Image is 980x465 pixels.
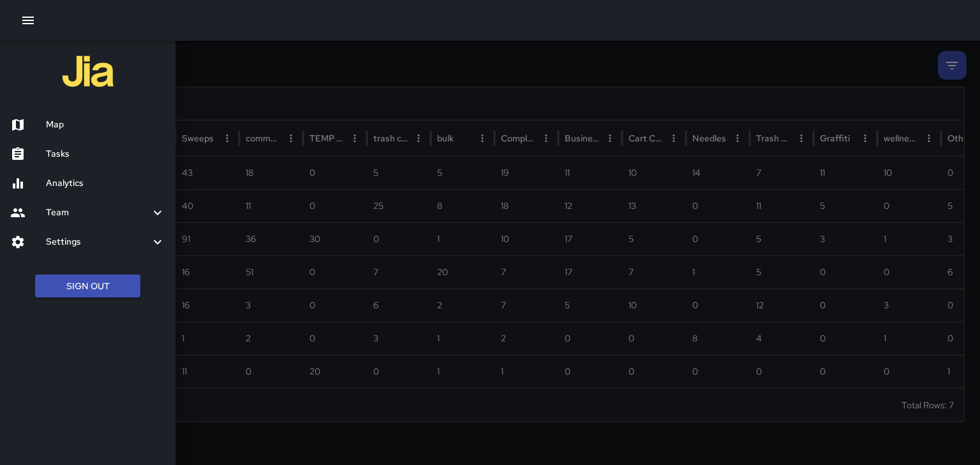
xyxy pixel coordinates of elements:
[46,147,165,161] h6: Tasks
[35,275,140,298] button: Sign Out
[46,118,165,132] h6: Map
[46,206,150,220] h6: Team
[63,46,114,97] img: jia-logo
[46,235,150,249] h6: Settings
[46,176,165,190] h6: Analytics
